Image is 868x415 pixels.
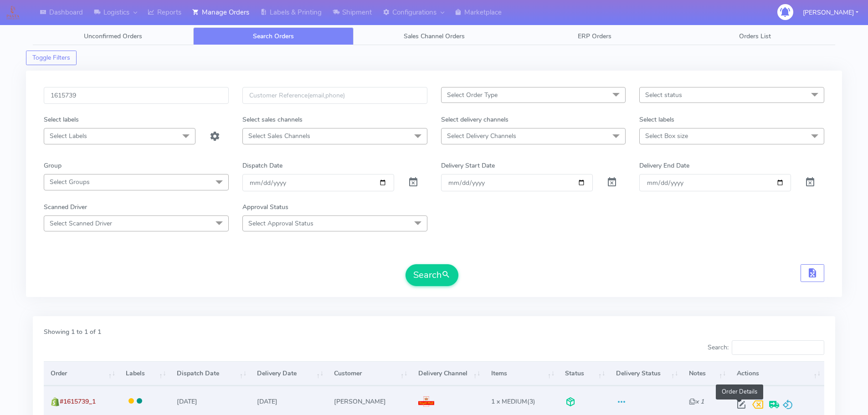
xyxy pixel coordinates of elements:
[739,32,771,41] span: Orders List
[327,361,411,386] th: Customer: activate to sort column ascending
[242,161,282,170] label: Dispatch Date
[84,32,142,41] span: Unconfirmed Orders
[248,219,313,228] span: Select Approval Status
[50,178,90,186] span: Select Groups
[50,132,87,140] span: Select Labels
[732,340,824,355] input: Search:
[33,27,835,45] ul: Tabs
[796,3,865,22] button: [PERSON_NAME]
[242,87,427,104] input: Customer Reference(email,phone)
[44,202,87,212] label: Scanned Driver
[708,340,824,355] label: Search:
[682,361,729,386] th: Notes: activate to sort column ascending
[406,264,458,286] button: Search
[50,219,112,228] span: Select Scanned Driver
[26,51,77,65] button: Toggle Filters
[447,91,498,99] span: Select Order Type
[250,361,327,386] th: Delivery Date: activate to sort column ascending
[729,361,824,386] th: Actions: activate to sort column ascending
[253,32,294,41] span: Search Orders
[639,161,689,170] label: Delivery End Date
[484,361,558,386] th: Items: activate to sort column ascending
[578,32,611,41] span: ERP Orders
[170,361,251,386] th: Dispatch Date: activate to sort column ascending
[44,327,101,337] label: Showing 1 to 1 of 1
[441,161,495,170] label: Delivery Start Date
[491,397,535,406] span: (3)
[44,115,79,124] label: Select labels
[689,397,704,406] i: x 1
[441,115,508,124] label: Select delivery channels
[51,397,60,406] img: shopify.png
[248,132,310,140] span: Select Sales Channels
[558,361,609,386] th: Status: activate to sort column ascending
[44,361,119,386] th: Order: activate to sort column ascending
[447,132,516,140] span: Select Delivery Channels
[60,397,96,406] span: #1615739_1
[44,87,229,104] input: Order Id
[639,115,674,124] label: Select labels
[119,361,169,386] th: Labels: activate to sort column ascending
[418,396,434,407] img: Royal Mail
[609,361,682,386] th: Delivery Status: activate to sort column ascending
[645,91,682,99] span: Select status
[44,161,62,170] label: Group
[491,397,527,406] span: 1 x MEDIUM
[645,132,688,140] span: Select Box size
[242,115,303,124] label: Select sales channels
[404,32,465,41] span: Sales Channel Orders
[242,202,288,212] label: Approval Status
[411,361,484,386] th: Delivery Channel: activate to sort column ascending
